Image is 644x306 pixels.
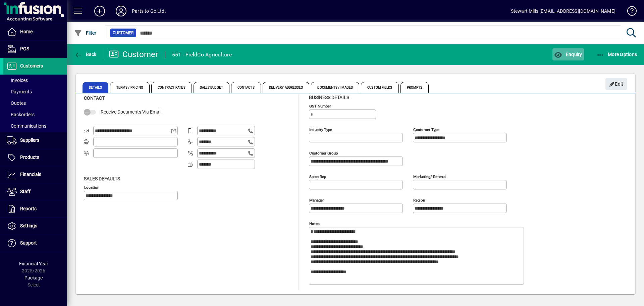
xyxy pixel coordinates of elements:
span: Sales defaults [84,176,120,181]
span: Communications [7,123,46,129]
a: Financials [3,166,67,183]
span: Suppliers [20,137,39,143]
a: Quotes [3,97,67,109]
a: Reports [3,201,67,217]
mat-label: Customer type [413,127,439,132]
a: Support [3,235,67,252]
div: Customer [109,49,158,60]
button: Filter [72,27,98,39]
span: Edit [609,79,624,90]
mat-label: Location [84,185,99,189]
button: Profile [110,5,132,17]
a: Knowledge Base [622,1,636,23]
a: Settings [3,218,67,234]
span: Back [74,52,97,57]
app-page-header-button: Back [67,48,104,60]
span: Enquiry [554,52,582,57]
span: Receive Documents Via Email [101,109,161,115]
span: Support [20,240,37,246]
button: Edit [605,78,627,90]
span: More Options [596,52,637,57]
span: Delivery Addresses [263,82,310,93]
span: Customer [113,30,133,36]
span: Contacts [231,82,261,93]
span: Filter [74,30,97,36]
button: Enquiry [552,48,584,60]
span: Payments [7,89,32,94]
span: Details [83,82,108,93]
span: Financials [20,172,41,177]
mat-label: Sales rep [309,174,326,179]
span: Terms / Pricing [110,82,150,93]
a: Home [3,24,67,40]
span: Prompts [400,82,429,93]
mat-label: GST Number [309,103,331,108]
a: Products [3,149,67,166]
span: Staff [20,189,31,194]
span: Custom Fields [361,82,398,93]
span: Settings [20,223,37,228]
span: Backorders [7,112,35,117]
span: POS [20,46,29,51]
span: Contact [84,95,105,101]
mat-label: Industry type [309,127,332,132]
span: Documents / Images [311,82,359,93]
mat-label: Marketing/ Referral [413,174,446,179]
mat-label: Notes [309,221,320,226]
a: Payments [3,86,67,97]
button: Add [89,5,110,17]
button: Back [72,48,98,60]
a: Staff [3,183,67,200]
a: Backorders [3,109,67,120]
a: Invoices [3,75,67,86]
span: Business details [309,95,349,100]
a: Communications [3,120,67,132]
mat-label: Region [413,198,425,202]
span: Contract Rates [151,82,192,93]
button: More Options [595,48,639,60]
a: Suppliers [3,132,67,149]
span: Invoices [7,78,28,83]
span: Package [24,275,43,280]
mat-label: Manager [309,198,324,202]
mat-label: Customer group [309,150,338,155]
a: POS [3,41,67,57]
span: Products [20,155,39,160]
span: Quotes [7,100,26,106]
span: Sales Budget [194,82,229,93]
div: Parts to Go Ltd. [132,6,166,16]
span: Reports [20,206,37,211]
span: Financial Year [19,261,48,266]
div: Stewart Mills [EMAIL_ADDRESS][DOMAIN_NAME] [511,6,615,16]
span: Customers [20,63,43,69]
span: Home [20,29,33,34]
div: 551 - FieldCo Agriculture [172,49,232,60]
